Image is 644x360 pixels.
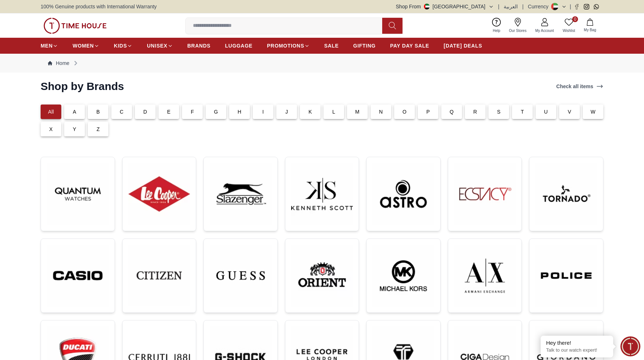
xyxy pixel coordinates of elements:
p: X [49,126,53,133]
a: SALE [324,39,339,52]
img: ... [535,245,597,307]
span: LUGGAGE [225,42,253,49]
p: Z [96,126,100,133]
p: P [426,108,430,115]
span: Wishlist [560,28,578,33]
div: Currency [528,3,552,10]
span: KIDS [114,42,127,49]
p: U [544,108,548,115]
span: | [570,3,571,10]
img: ... [44,18,107,34]
nav: Breadcrumb [41,54,603,73]
p: H [238,108,241,115]
p: L [333,108,335,115]
div: Hey there! [546,339,608,347]
span: My Bag [581,27,599,33]
p: F [191,108,194,115]
a: MEN [41,39,58,52]
p: K [309,108,312,115]
h2: Shop by Brands [41,80,124,93]
span: MEN [41,42,53,49]
img: ... [454,163,516,225]
p: S [497,108,501,115]
p: R [473,108,477,115]
span: PAY DAY SALE [390,42,429,49]
img: ... [291,245,353,307]
img: ... [454,245,516,307]
img: ... [372,163,434,225]
p: B [96,108,100,115]
img: ... [291,163,353,225]
span: | [522,3,524,10]
span: PROMOTIONS [267,42,304,49]
span: My Account [532,28,557,33]
span: GIFTING [353,42,376,49]
button: My Bag [579,17,600,34]
img: ... [535,163,597,225]
span: UNISEX [147,42,167,49]
p: M [355,108,360,115]
span: 100% Genuine products with International Warranty [41,3,157,10]
a: LUGGAGE [225,39,253,52]
a: PAY DAY SALE [390,39,429,52]
button: العربية [504,3,518,10]
a: Instagram [584,4,589,9]
img: ... [210,163,272,225]
a: Check all items [555,81,605,91]
div: Chat Widget [620,336,640,356]
a: KIDS [114,39,132,52]
span: BRANDS [187,42,211,49]
p: C [120,108,123,115]
a: PROMOTIONS [267,39,310,52]
img: ... [128,245,190,307]
img: ... [372,245,434,307]
p: O [402,108,406,115]
img: ... [47,163,109,225]
span: Our Stores [506,28,529,33]
a: GIFTING [353,39,376,52]
a: Home [48,60,69,67]
p: Talk to our watch expert! [546,347,608,353]
a: Whatsapp [594,4,599,9]
p: G [214,108,218,115]
img: United Arab Emirates [424,4,430,9]
a: [DATE] DEALS [444,39,482,52]
a: Help [488,16,505,35]
p: J [285,108,288,115]
p: V [568,108,571,115]
p: D [143,108,147,115]
span: | [498,3,500,10]
img: ... [210,245,272,307]
img: ... [128,163,190,225]
button: Shop From[GEOGRAPHIC_DATA] [396,3,494,10]
p: N [379,108,383,115]
a: WOMEN [73,39,99,52]
span: Help [490,28,503,33]
a: Our Stores [505,16,531,35]
span: [DATE] DEALS [444,42,482,49]
a: UNISEX [147,39,173,52]
a: BRANDS [187,39,211,52]
p: T [521,108,524,115]
p: Y [73,126,77,133]
p: Q [450,108,454,115]
p: A [73,108,77,115]
p: I [262,108,264,115]
span: 0 [572,16,578,22]
a: 0Wishlist [558,16,579,35]
p: W [591,108,595,115]
p: All [48,108,54,115]
p: E [167,108,171,115]
img: ... [47,245,109,307]
span: SALE [324,42,339,49]
a: Facebook [574,4,579,9]
span: WOMEN [73,42,94,49]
